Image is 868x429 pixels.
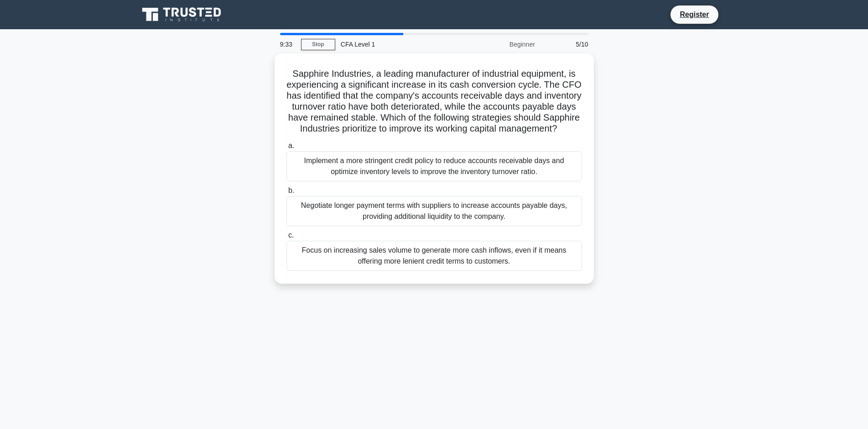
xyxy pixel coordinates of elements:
[301,39,335,50] a: Stop
[275,35,301,53] div: 9:33
[541,35,594,53] div: 5/10
[674,9,714,20] a: Register
[286,241,582,271] div: Focus on increasing sales volume to generate more cash inflows, even if it means offering more le...
[461,35,541,53] div: Beginner
[286,196,582,226] div: Negotiate longer payment terms with suppliers to increase accounts payable days, providing additi...
[286,68,583,135] h5: Sapphire Industries, a leading manufacturer of industrial equipment, is experiencing a significan...
[335,35,461,53] div: CFA Level 1
[288,142,294,149] span: a.
[286,151,582,181] div: Implement a more stringent credit policy to reduce accounts receivable days and optimize inventor...
[288,231,294,239] span: c.
[288,186,294,194] span: b.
